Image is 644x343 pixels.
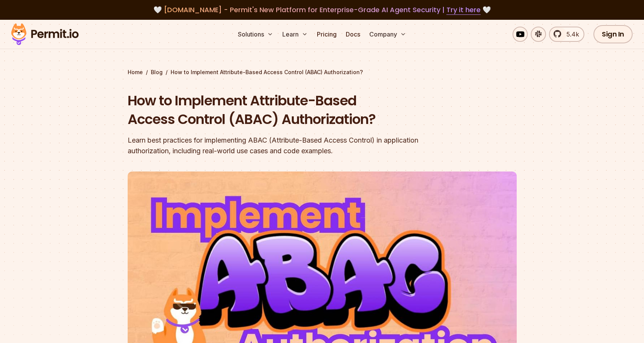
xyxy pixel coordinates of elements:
button: Learn [279,27,311,42]
div: 🤍 🤍 [18,5,626,15]
a: Pricing [314,27,340,42]
div: Learn best practices for implementing ABAC (Attribute-Based Access Control) in application author... [128,135,419,156]
a: Try it here [446,5,481,15]
button: Company [366,27,409,42]
button: Solutions [235,27,276,42]
h1: How to Implement Attribute-Based Access Control (ABAC) Authorization? [128,91,419,129]
span: 5.4k [562,30,579,39]
a: Home [128,68,143,76]
a: Sign In [593,25,633,43]
span: [DOMAIN_NAME] - Permit's New Platform for Enterprise-Grade AI Agent Security | [164,5,481,14]
div: / / [128,68,517,76]
a: Docs [343,27,363,42]
img: Permit logo [8,21,82,47]
a: 5.4k [549,27,584,42]
a: Blog [151,68,163,76]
